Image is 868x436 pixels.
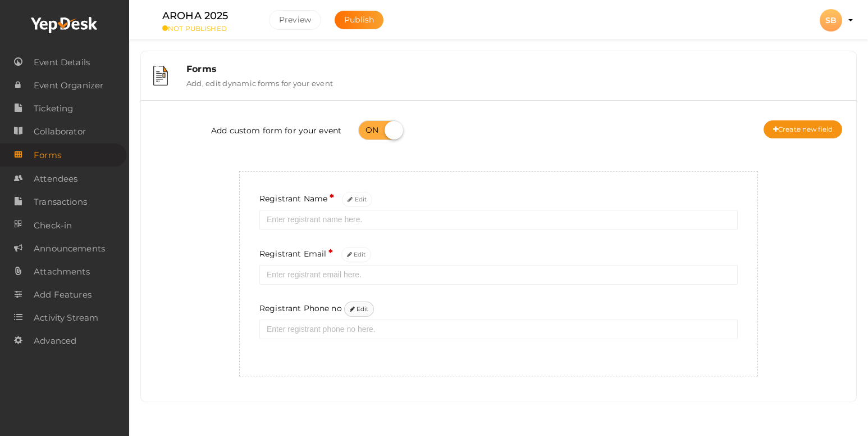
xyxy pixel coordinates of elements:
label: Add, edit dynamic forms for your event [186,74,333,88]
button: Preview [269,10,321,30]
button: Registrant Email* [341,247,372,262]
button: SB [816,8,846,32]
button: Registrant Name* [342,192,372,207]
a: Forms Add, edit dynamic forms for your event [147,79,851,90]
label: Registrant Name [259,191,372,207]
button: Create new field [764,120,842,138]
span: Publish [344,15,374,25]
input: Enter registrant phone no here. [259,320,738,339]
img: forms.svg [153,66,168,86]
div: Forms [186,64,844,74]
span: Event Details [34,51,90,74]
input: Enter registrant name here. [259,210,738,230]
label: Add custom form for your event [211,120,341,140]
label: Registrant Phone no [259,302,374,317]
label: AROHA 2025 [162,8,228,24]
span: Event Organizer [34,74,103,97]
input: Enter registrant email here. [259,265,738,285]
span: Ticketing [34,97,73,120]
span: Advanced [34,330,76,352]
button: Registrant Phone no [344,302,374,317]
span: Attendees [34,168,77,190]
span: Announcements [34,237,105,260]
label: Registrant Email [259,246,371,262]
div: SB [820,9,842,32]
profile-pic: SB [820,15,842,25]
span: Activity Stream [34,307,98,329]
span: Collaborator [34,120,86,143]
span: Transactions [34,191,87,213]
span: Attachments [34,260,90,283]
span: Check-in [34,214,72,237]
button: Publish [335,11,383,29]
span: Forms [34,144,61,167]
small: NOT PUBLISHED [162,24,252,33]
span: Add Features [34,284,92,306]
